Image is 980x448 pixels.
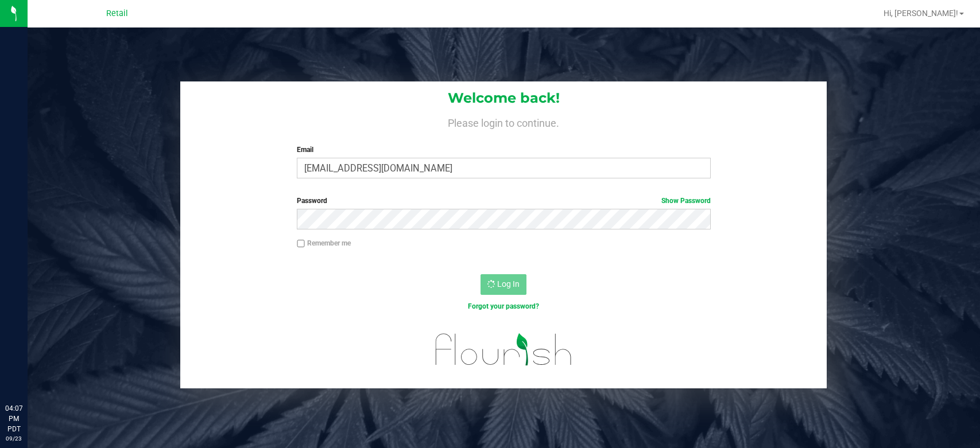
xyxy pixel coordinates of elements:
span: Log In [497,279,520,289]
p: 04:07 PM PDT [5,403,22,434]
h1: Welcome back! [180,91,827,106]
h4: Please login to continue. [180,115,827,128]
label: Remember me [297,238,351,248]
span: Retail [106,9,128,18]
button: Log In [481,274,526,295]
span: Password [297,197,327,205]
p: 09/23 [5,434,22,443]
span: Hi, [PERSON_NAME]! [884,9,958,18]
label: Email [297,145,711,155]
input: Remember me [297,240,305,248]
a: Show Password [661,197,711,205]
a: Forgot your password? [468,302,539,310]
img: flourish_logo.svg [423,324,584,376]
